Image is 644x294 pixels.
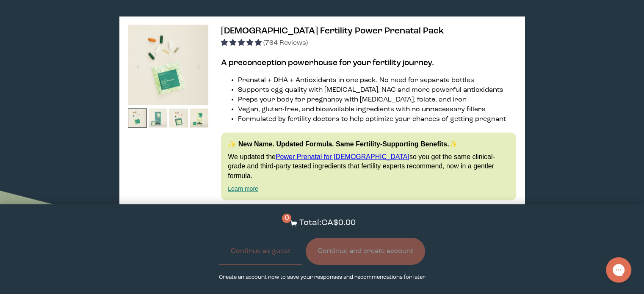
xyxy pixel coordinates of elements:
strong: A preconception powerhouse for your fertility journey. [221,59,434,67]
img: thumbnail image [149,109,168,128]
p: Total: CA$0.00 [299,217,355,229]
strong: ✨ New Name. Updated Formula. Same Fertility-Supporting Benefits.✨ [228,140,457,148]
img: thumbnail image [128,109,147,128]
p: Create an account now to save your responses and recommendations for later [218,273,425,281]
span: 4.95 stars [221,40,263,47]
a: Learn more [228,185,258,192]
li: Supports egg quality with [MEDICAL_DATA], NAC and more powerful antioxidants [238,85,516,95]
li: Prenatal + DHA + Antioxidants in one pack. No need for separate bottles [238,76,516,85]
button: Continue as guest [219,238,302,265]
li: Formulated by fertility doctors to help optimize your chances of getting pregnant [238,115,516,124]
img: thumbnail image [190,109,209,128]
span: 0 [282,214,291,223]
img: thumbnail image [128,25,208,105]
button: Continue and create account [306,238,425,265]
a: Power Prenatal for [DEMOGRAPHIC_DATA] [276,153,409,160]
span: (764 Reviews) [263,40,308,47]
li: Vegan, gluten-free, and bioavailable ingredients with no unnecessary fillers [238,105,516,115]
span: [DEMOGRAPHIC_DATA] Fertility Power Prenatal Pack [221,27,444,36]
li: Preps your body for pregnancy with [MEDICAL_DATA], folate, and iron [238,95,516,105]
iframe: Gorgias live chat messenger [602,254,636,286]
img: thumbnail image [169,109,188,128]
p: We updated the so you get the same clinical-grade and third-party tested ingredients that fertili... [228,152,509,181]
